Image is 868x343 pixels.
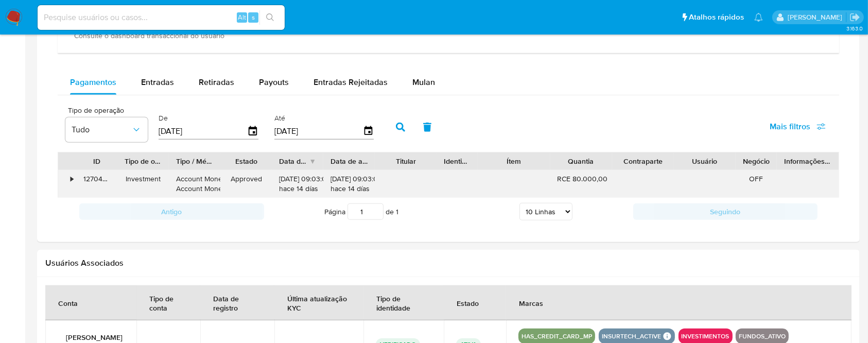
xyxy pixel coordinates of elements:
[849,12,860,23] a: Sair
[788,12,846,22] p: carlos.guerra@mercadopago.com.br
[689,12,744,23] span: Atalhos rápidos
[252,12,255,22] span: s
[45,258,852,268] h2: Usuários Associados
[259,10,281,25] button: search-icon
[754,13,763,22] a: Notificações
[38,11,285,24] input: Pesquise usuários ou casos...
[846,24,863,32] span: 3.163.0
[238,12,246,22] span: Alt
